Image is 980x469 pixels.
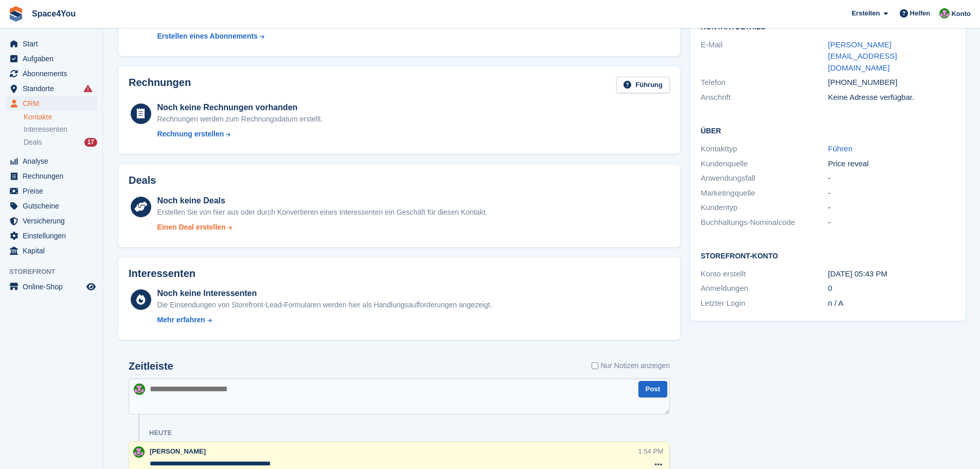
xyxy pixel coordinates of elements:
[23,96,84,111] span: CRM
[701,217,828,229] div: Buchhaltungs-Nominalcode
[23,184,84,198] span: Preise
[157,101,323,114] div: Noch keine Rechnungen vorhanden
[701,283,828,294] div: Anmeldungen
[134,384,145,395] img: Luca-André Talhoff
[157,114,323,125] div: Rechnungen werden zum Rechnungsdatum erstellt.
[23,154,84,168] span: Analyse
[638,446,663,456] div: 1:54 PM
[157,207,487,218] div: Erstellen Sie von hier aus oder durch Konvertieren eines Interessenten ein Geschäft für diesen Ko...
[23,229,84,243] span: Einstellungen
[23,51,84,66] span: Aufgaben
[24,124,97,135] a: Interessenten
[157,129,224,140] div: Rechnung erstellen
[701,187,828,199] div: Marketingquelle
[157,195,487,207] div: Noch keine Deals
[701,250,955,260] h2: Storefront-Konto
[701,298,828,309] div: Letzter Login
[828,283,955,294] div: 0
[8,6,24,22] img: stora-icon-8386f47178a22dfd0bd8f6a31ec36ba5ce8667c1dd55bd0f319d3a0aa187defe.svg
[828,172,955,184] div: -
[701,39,828,74] div: E-Mail
[5,37,97,51] a: menu
[828,187,955,199] div: -
[84,84,92,93] i: Es sind Fehler bei der Synchronisierung von Smart-Einträgen aufgetreten
[592,360,598,371] input: Nur Notizen anzeigen
[5,199,97,213] a: menu
[157,31,258,42] div: Erstellen eines Abonnements
[84,138,97,147] div: 17
[828,144,853,153] a: Führen
[828,158,955,170] div: Price reveal
[24,112,97,122] a: Kontakte
[157,31,367,42] a: Erstellen eines Abonnements
[701,158,828,170] div: Kundenquelle
[939,8,950,19] img: Luca-André Talhoff
[5,51,97,66] a: menu
[701,202,828,214] div: Kundentyp
[5,184,97,198] a: menu
[157,287,492,300] div: Noch keine Interessenten
[129,360,173,372] h2: Zeitleiste
[5,244,97,258] a: menu
[157,315,205,325] div: Mehr erfahren
[85,281,97,293] a: Vorschau-Shop
[23,280,84,294] span: Online-Shop
[592,360,670,371] label: Nur Notizen anzeigen
[23,214,84,228] span: Versicherung
[23,66,84,81] span: Abonnements
[5,229,97,243] a: menu
[149,429,172,437] div: Heute
[828,202,955,214] div: -
[828,298,955,309] div: n / A
[828,40,897,72] a: [PERSON_NAME][EMAIL_ADDRESS][DOMAIN_NAME]
[157,222,225,233] div: Einen Deal erstellen
[157,315,492,325] a: Mehr erfahren
[828,77,955,89] div: [PHONE_NUMBER]
[23,81,84,96] span: Standorte
[5,154,97,168] a: menu
[24,137,97,148] a: Deals 17
[157,222,487,233] a: Einen Deal erstellen
[23,199,84,213] span: Gutscheine
[28,5,80,22] a: Space4You
[133,446,145,458] img: Luca-André Talhoff
[828,217,955,229] div: -
[23,169,84,183] span: Rechnungen
[910,8,931,19] span: Helfen
[24,137,42,147] span: Deals
[638,381,667,398] button: Post
[129,268,195,280] h2: Interessenten
[828,92,955,103] div: Keine Adresse verfügbar.
[5,81,97,96] a: menu
[5,66,97,81] a: menu
[828,268,955,280] div: [DATE] 05:43 PM
[701,92,828,103] div: Anschrift
[129,175,156,186] h2: Deals
[9,267,102,277] span: Storefront
[701,268,828,280] div: Konto erstellt
[24,125,67,134] span: Interessenten
[23,37,84,51] span: Start
[701,143,828,155] div: Kontakttyp
[701,77,828,89] div: Telefon
[5,214,97,228] a: menu
[23,244,84,258] span: Kapital
[701,172,828,184] div: Anwendungsfall
[701,125,955,135] h2: Über
[157,300,492,310] div: Die Einsendungen von Storefront-Lead-Formularen werden hier als Handlungsaufforderungen angezeigt.
[5,169,97,183] a: menu
[157,129,323,140] a: Rechnung erstellen
[851,8,880,19] span: Erstellen
[5,96,97,111] a: menu
[951,9,971,19] span: Konto
[150,447,206,455] span: [PERSON_NAME]
[129,77,191,94] h2: Rechnungen
[5,280,97,294] a: Speisekarte
[616,77,670,94] a: Führung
